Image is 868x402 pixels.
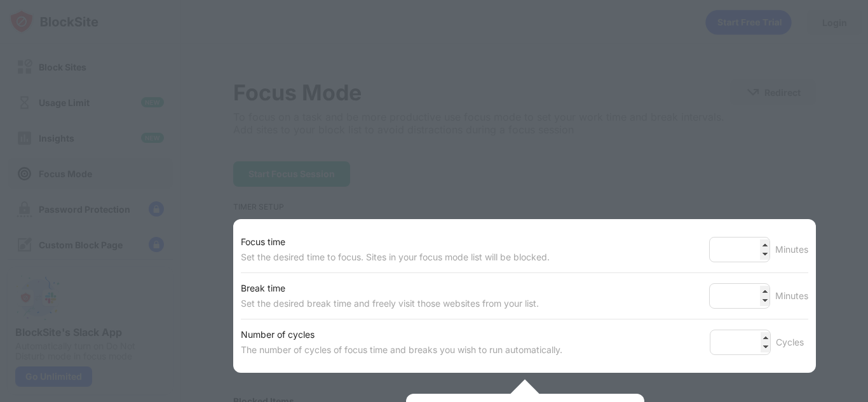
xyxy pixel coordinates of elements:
div: Focus time [241,234,550,250]
div: Cycles [776,335,808,350]
div: Minutes [775,288,808,304]
div: Break time [241,281,539,296]
div: Set the desired break time and freely visit those websites from your list. [241,296,539,311]
div: Set the desired time to focus. Sites in your focus mode list will be blocked. [241,250,550,265]
div: Minutes [775,242,808,257]
div: The number of cycles of focus time and breaks you wish to run automatically. [241,342,562,358]
div: Number of cycles [241,327,562,342]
